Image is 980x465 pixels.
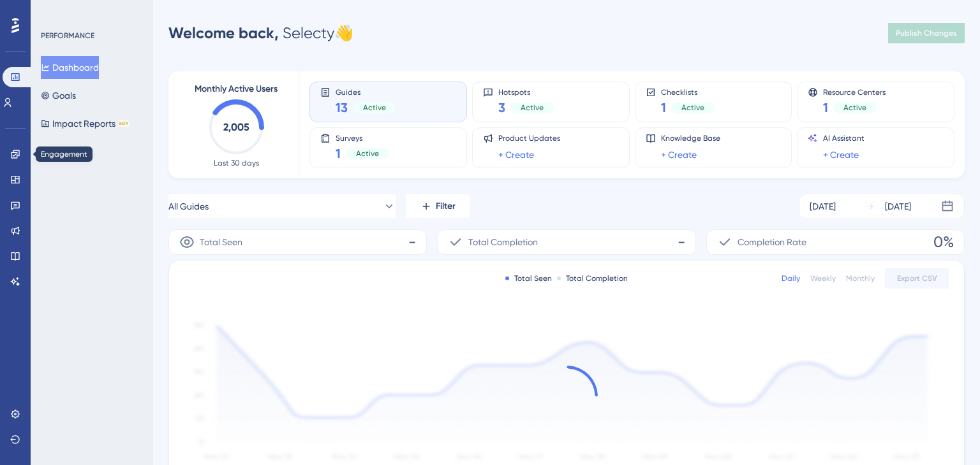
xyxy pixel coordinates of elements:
span: Surveys [336,133,389,142]
div: Total Seen [505,273,552,283]
span: Hotspots [498,87,554,96]
span: 13 [336,99,348,117]
span: Export CSV [897,273,937,283]
div: BETA [118,120,130,127]
div: Daily [782,273,800,283]
span: Total Completion [468,234,538,250]
div: Selecty 👋 [168,23,353,43]
span: All Guides [168,199,209,214]
span: Product Updates [498,133,560,143]
span: Active [363,103,386,113]
span: - [408,232,416,252]
span: Active [681,103,704,113]
span: 1 [661,99,666,117]
div: Monthly [846,273,875,283]
span: Guides [336,87,396,96]
a: + Create [823,147,859,162]
span: Active [843,103,866,113]
div: Weekly [810,273,836,283]
a: + Create [661,147,697,162]
span: Filter [436,199,456,214]
text: 2,005 [223,121,249,133]
span: Active [521,103,544,113]
span: 1 [823,99,828,117]
span: 0% [933,232,954,252]
span: Publish Changes [896,28,957,38]
button: Dashboard [41,56,99,79]
span: AI Assistant [823,133,865,143]
div: [DATE] [885,199,911,214]
span: Resource Centers [823,87,886,96]
a: + Create [498,147,534,162]
button: Filter [406,194,470,219]
button: Export CSV [885,268,949,289]
span: 1 [336,145,341,162]
span: - [678,232,685,252]
span: Completion Rate [738,234,806,250]
span: Total Seen [200,234,242,250]
div: Total Completion [557,273,628,283]
span: Welcome back, [168,24,279,42]
div: PERFORMANCE [41,31,94,41]
span: Monthly Active Users [195,82,278,97]
button: All Guides [168,194,396,219]
button: Publish Changes [888,23,965,43]
span: Active [356,148,379,159]
span: Knowledge Base [661,133,720,143]
button: Goals [41,84,76,107]
button: Impact ReportsBETA [41,112,130,135]
span: Last 30 days [214,158,259,168]
span: 3 [498,99,505,117]
div: [DATE] [810,199,836,214]
span: Checklists [661,87,715,96]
